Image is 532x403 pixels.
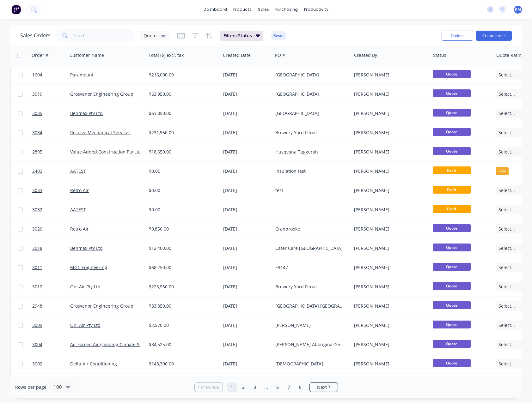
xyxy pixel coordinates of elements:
span: KM [515,7,521,12]
a: 3011 [32,258,70,277]
div: Created Date [223,52,251,58]
ul: Pagination [192,382,340,392]
div: [DATE] [223,187,270,194]
div: 75% [496,167,509,175]
div: $0.00 [149,168,215,174]
span: 3018 [32,245,42,251]
div: [DATE] [223,110,270,117]
div: $0.00 [149,187,215,194]
a: 3033 [32,181,70,200]
span: Select... [498,341,515,348]
div: [DATE] [223,149,270,155]
a: Grosvenor Engineering Group [70,91,133,97]
div: [DATE] [223,226,270,232]
span: 2403 [32,168,42,174]
div: [DATE] [223,284,270,290]
a: 3034 [32,123,70,142]
a: MGC Engineering [70,264,107,270]
a: Benmax Pty Ltd [70,245,103,251]
a: Retro Air [70,187,89,193]
div: $63,950.00 [149,91,215,97]
span: Quote [433,109,471,117]
a: Page 2 [239,382,248,392]
input: Search... [73,29,135,42]
button: Reset [271,31,286,40]
span: 3011 [32,264,42,271]
span: Quote [433,359,471,367]
span: 3032 [32,207,42,213]
span: 3009 [32,322,42,328]
span: Select... [498,284,515,290]
div: [DATE] [223,322,270,328]
div: [PERSON_NAME] [354,264,424,271]
a: Air Forced Air (Leading Climate Solutions) [70,341,158,347]
span: Draft [433,205,471,213]
div: [PERSON_NAME] [354,245,424,251]
div: [GEOGRAPHIC_DATA] [275,72,345,78]
span: Quotes [144,32,159,39]
span: 2948 [32,303,42,309]
span: Select... [498,322,515,328]
div: [DATE] [223,168,270,174]
div: $2,570.00 [149,322,215,328]
div: Insulation test [275,168,345,174]
div: [DATE] [223,341,270,348]
span: 3012 [32,284,42,290]
a: dashboard [200,5,230,14]
a: Page 3 [250,382,260,392]
span: Select... [498,226,515,232]
img: Factory [11,5,21,14]
div: [GEOGRAPHIC_DATA] [275,110,345,117]
a: Resolve Mechanical Services [70,129,131,135]
button: Filters:Status [220,31,263,41]
span: Quote [433,244,471,251]
a: 2895 [32,142,70,161]
div: [PERSON_NAME] [354,129,424,136]
div: Created By [354,52,377,58]
div: Quote Rating [496,52,524,58]
span: Filters: Status [223,33,252,39]
div: [DATE] [223,72,270,78]
div: [PERSON_NAME] [354,187,424,194]
div: purchasing [272,5,301,14]
div: [DATE] [223,129,270,136]
div: [DEMOGRAPHIC_DATA] [275,361,345,367]
a: Page 1 is your current page [227,382,237,392]
div: E9147 [275,264,345,271]
a: Page 7 [284,382,294,392]
a: Paramount [70,72,94,78]
span: 2895 [32,149,42,155]
div: [PERSON_NAME] [354,168,424,174]
a: Next page [310,384,338,390]
span: Next [317,384,327,390]
a: 3020 [32,220,70,238]
div: [PERSON_NAME] [354,207,424,213]
div: test [275,187,345,194]
span: Select... [498,245,515,251]
span: Select... [498,264,515,271]
a: Page 6 [273,382,282,392]
span: 3035 [32,110,42,117]
div: Customer Name [70,52,104,58]
a: Previous page [195,384,223,390]
a: 3032 [32,200,70,219]
span: 3034 [32,129,42,136]
a: 3001 [32,374,70,393]
span: Quote [433,89,471,97]
div: Cater Care [GEOGRAPHIC_DATA] [275,245,345,251]
div: $9,850.00 [149,226,215,232]
div: $68,250.00 [149,264,215,271]
button: Create order [476,31,512,41]
div: [PERSON_NAME] [354,226,424,232]
a: Jump forward [261,382,271,392]
a: Retro Air [70,226,89,232]
span: Draft [433,166,471,174]
div: [PERSON_NAME] [354,322,424,328]
div: $226,950.00 [149,284,215,290]
a: 3002 [32,354,70,373]
div: $231,950.00 [149,129,215,136]
span: Select... [498,187,515,194]
div: [PERSON_NAME] Aboriginal Services [275,341,345,348]
div: productivity [301,5,332,14]
a: 2948 [32,297,70,316]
